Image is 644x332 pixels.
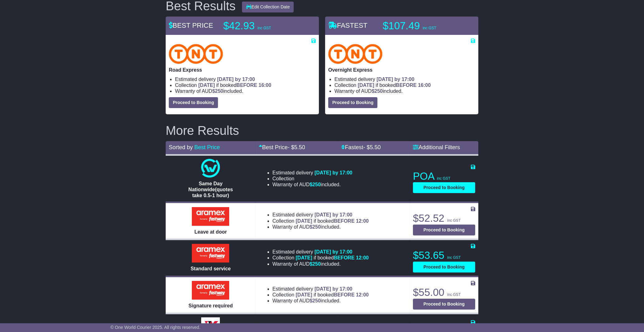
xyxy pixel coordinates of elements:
[312,182,321,187] span: 250
[363,144,381,150] span: - $
[258,26,271,30] span: inc GST
[272,176,353,182] li: Collection
[334,255,355,260] span: BEFORE
[315,170,353,175] span: [DATE] by 17:00
[111,325,201,330] span: © One World Courier 2025. All rights reserved.
[294,144,305,150] span: 5.50
[370,144,381,150] span: 5.50
[272,261,369,267] li: Warranty of AUD included.
[198,83,271,88] span: if booked
[259,144,305,150] a: Best Price- $5.50
[272,286,369,292] li: Estimated delivery
[310,298,321,303] span: $
[383,20,461,32] p: $107.49
[192,244,229,263] img: Aramex: Standard service
[312,224,321,230] span: 250
[356,218,369,224] span: 12:00
[447,218,461,223] span: inc GST
[272,218,369,224] li: Collection
[242,2,294,12] button: Edit Collection Date
[175,76,316,82] li: Estimated delivery
[315,286,353,292] span: [DATE] by 17:00
[310,224,321,230] span: $
[272,170,353,176] li: Estimated delivery
[310,182,321,187] span: $
[272,298,369,304] li: Warranty of AUD included.
[334,76,475,82] li: Estimated delivery
[413,286,475,299] p: $55.00
[413,212,475,225] p: $52.52
[258,83,271,88] span: 16:00
[272,255,369,261] li: Collection
[374,88,383,94] span: 250
[296,255,369,260] span: if booked
[272,212,369,218] li: Estimated delivery
[296,218,369,224] span: if booked
[413,170,475,183] p: POA
[328,44,382,64] img: TNT Domestic: Overnight Express
[447,255,461,260] span: inc GST
[198,83,215,88] span: [DATE]
[217,77,255,82] span: [DATE] by 17:00
[175,82,316,88] li: Collection
[418,83,431,88] span: 16:00
[272,224,369,230] li: Warranty of AUD included.
[296,292,312,297] span: [DATE]
[192,207,229,226] img: Aramex: Leave at door
[215,88,223,94] span: 250
[341,144,381,150] a: Fastest- $5.50
[188,303,233,308] span: Signature required
[413,262,475,273] button: Proceed to Booking
[272,292,369,298] li: Collection
[169,144,193,150] span: Sorted by
[334,88,475,94] li: Warranty of AUD included.
[312,298,321,303] span: 250
[272,182,353,187] li: Warranty of AUD included.
[296,218,312,224] span: [DATE]
[328,21,367,29] span: FASTEST
[312,261,321,267] span: 250
[194,229,227,235] span: Leave at door
[175,88,316,94] li: Warranty of AUD included.
[396,83,417,88] span: BEFORE
[192,281,229,300] img: Aramex: Signature required
[223,20,301,32] p: $42.93
[169,67,316,73] p: Road Express
[169,21,213,29] span: BEST PRICE
[328,67,475,73] p: Overnight Express
[169,97,218,108] button: Proceed to Booking
[334,82,475,88] li: Collection
[413,182,475,193] button: Proceed to Booking
[212,88,223,94] span: $
[315,212,353,217] span: [DATE] by 17:00
[188,181,233,198] span: Same Day Nationwide(quotes take 0.5-1 hour)
[191,266,231,271] span: Standard service
[296,255,312,260] span: [DATE]
[288,144,305,150] span: - $
[413,225,475,235] button: Proceed to Booking
[413,299,475,310] button: Proceed to Booking
[310,261,321,267] span: $
[328,97,377,108] button: Proceed to Booking
[447,292,461,297] span: inc GST
[356,255,369,260] span: 12:00
[194,144,220,150] a: Best Price
[413,249,475,262] p: $53.65
[236,83,257,88] span: BEFORE
[356,292,369,297] span: 12:00
[358,83,374,88] span: [DATE]
[334,292,355,297] span: BEFORE
[169,44,223,64] img: TNT Domestic: Road Express
[423,26,436,30] span: inc GST
[272,249,369,255] li: Estimated delivery
[315,249,353,254] span: [DATE] by 17:00
[201,159,220,178] img: One World Courier: Same Day Nationwide(quotes take 0.5-1 hour)
[166,124,478,137] h2: More Results
[358,83,431,88] span: if booked
[437,176,450,181] span: inc GST
[372,88,383,94] span: $
[296,292,369,297] span: if booked
[334,218,355,224] span: BEFORE
[413,144,460,150] a: Additional Filters
[376,77,414,82] span: [DATE] by 17:00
